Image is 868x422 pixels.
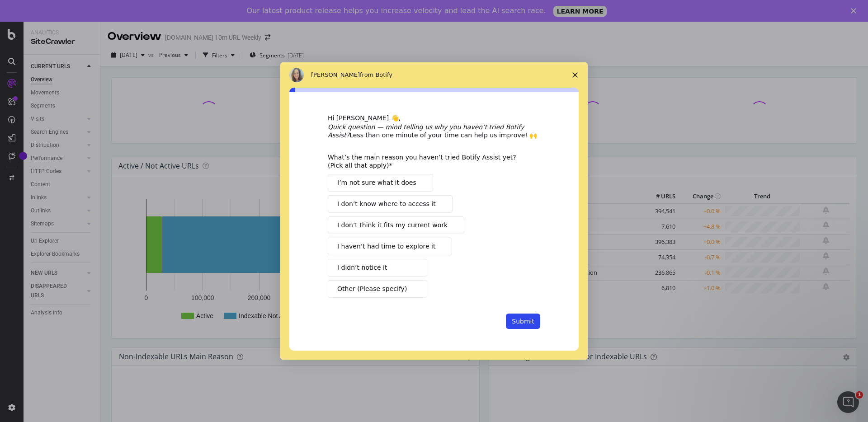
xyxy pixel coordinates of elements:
[506,314,540,329] button: Submit
[553,6,607,17] a: LEARN MORE
[562,62,588,88] span: Close survey
[328,280,427,298] button: Other (Please specify)
[360,71,392,78] span: from Botify
[328,259,427,277] button: I didn’t notice it
[337,263,387,272] span: I didn’t notice it
[337,242,435,251] span: I haven’t had time to explore it
[328,174,433,192] button: I’m not sure what it does
[328,114,540,123] div: Hi [PERSON_NAME] 👋,
[247,6,546,15] div: Our latest product release helps you increase velocity and lead the AI search race.
[328,216,464,234] button: I don’t think it fits my current work
[328,123,524,139] i: Quick question — mind telling us why you haven’t tried Botify Assist?
[328,153,527,169] div: What’s the main reason you haven’t tried Botify Assist yet? (Pick all that apply)
[851,8,860,14] div: Close
[289,68,304,82] img: Profile image for Colleen
[337,284,407,294] span: Other (Please specify)
[337,178,416,188] span: I’m not sure what it does
[328,238,452,255] button: I haven’t had time to explore it
[337,220,448,230] span: I don’t think it fits my current work
[311,71,360,78] span: [PERSON_NAME]
[328,195,453,213] button: I don’t know where to access it
[328,123,540,139] div: Less than one minute of your time can help us improve! 🙌
[337,199,436,209] span: I don’t know where to access it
